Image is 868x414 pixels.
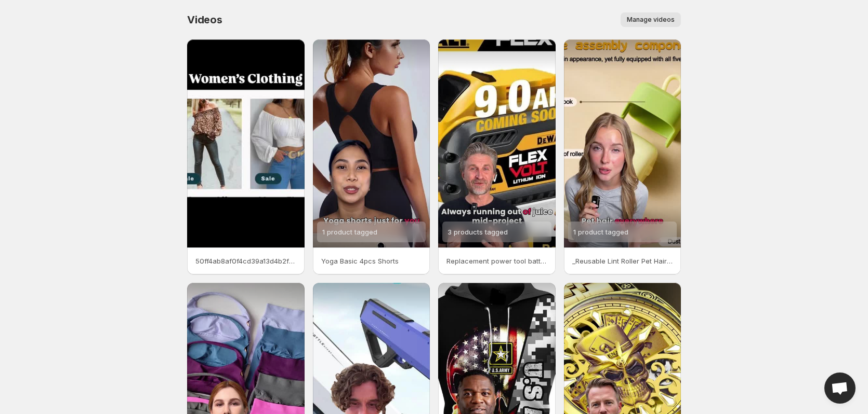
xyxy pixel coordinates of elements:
[572,256,673,266] p: _Reusable Lint Roller Pet Hair Remover
[187,13,222,26] span: Videos
[621,12,681,27] button: Manage videos
[448,228,508,236] span: 3 products tagged
[824,372,856,404] a: Open chat
[321,256,422,266] p: Yoga Basic 4pcs Shorts
[195,256,296,266] p: 50ff4ab8af0f4cd39a13d4b2f2706ef9
[322,228,377,236] span: 1 product tagged
[573,228,628,236] span: 1 product tagged
[446,256,547,266] p: Replacement power tool battery
[627,16,675,24] span: Manage videos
